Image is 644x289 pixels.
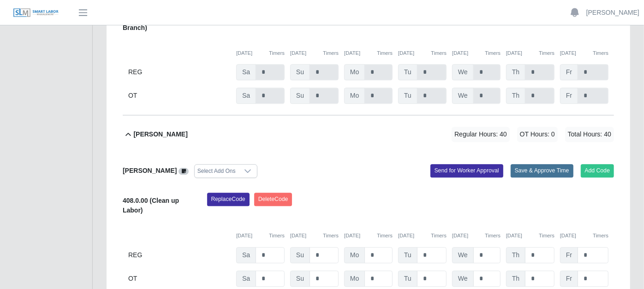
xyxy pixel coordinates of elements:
[398,49,447,57] div: [DATE]
[452,49,501,57] div: [DATE]
[323,232,339,240] button: Timers
[128,247,231,263] div: REG
[452,88,474,104] span: We
[344,232,393,240] div: [DATE]
[344,247,365,263] span: Mo
[485,49,501,57] button: Timers
[398,64,417,80] span: Tu
[179,167,189,174] a: View/Edit Notes
[431,232,447,240] button: Timers
[586,8,639,18] a: [PERSON_NAME]
[123,116,614,153] button: [PERSON_NAME] Regular Hours: 40 OT Hours: 0 Total Hours: 40
[581,164,614,177] button: Add Code
[195,165,239,177] div: Select Add Ons
[290,232,339,240] div: [DATE]
[431,49,447,57] button: Timers
[398,247,417,263] span: Tu
[290,49,339,57] div: [DATE]
[560,247,578,263] span: Fr
[128,64,231,80] div: REG
[344,88,365,104] span: Mo
[560,232,608,240] div: [DATE]
[344,49,393,57] div: [DATE]
[398,88,417,104] span: Tu
[593,49,608,57] button: Timers
[398,232,447,240] div: [DATE]
[398,271,417,287] span: Tu
[344,271,365,287] span: Mo
[506,88,525,104] span: Th
[539,232,555,240] button: Timers
[485,232,501,240] button: Timers
[236,247,256,263] span: Sa
[539,49,555,57] button: Timers
[506,232,555,240] div: [DATE]
[377,49,393,57] button: Timers
[269,49,285,57] button: Timers
[236,88,256,104] span: Sa
[506,49,555,57] div: [DATE]
[290,88,310,104] span: Su
[290,247,310,263] span: Su
[452,232,501,240] div: [DATE]
[123,167,177,174] b: [PERSON_NAME]
[13,8,59,18] img: SLM Logo
[236,49,285,57] div: [DATE]
[290,64,310,80] span: Su
[207,193,250,206] button: ReplaceCode
[593,232,608,240] button: Timers
[452,271,474,287] span: We
[560,88,578,104] span: Fr
[236,64,256,80] span: Sa
[560,64,578,80] span: Fr
[452,247,474,263] span: We
[377,232,393,240] button: Timers
[236,232,285,240] div: [DATE]
[133,130,187,139] b: [PERSON_NAME]
[128,88,231,104] div: OT
[236,271,256,287] span: Sa
[290,271,310,287] span: Su
[430,164,503,177] button: Send for Worker Approval
[123,14,180,31] b: 419.1.00 (Conduit - Branch)
[344,64,365,80] span: Mo
[560,271,578,287] span: Fr
[506,247,525,263] span: Th
[269,232,285,240] button: Timers
[254,193,292,206] button: DeleteCode
[565,127,614,142] span: Total Hours: 40
[452,64,474,80] span: We
[452,127,510,142] span: Regular Hours: 40
[323,49,339,57] button: Timers
[517,127,558,142] span: OT Hours: 0
[511,164,573,177] button: Save & Approve Time
[128,271,231,287] div: OT
[560,49,608,57] div: [DATE]
[123,197,179,214] b: 408.0.00 (Clean up Labor)
[506,64,525,80] span: Th
[506,271,525,287] span: Th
